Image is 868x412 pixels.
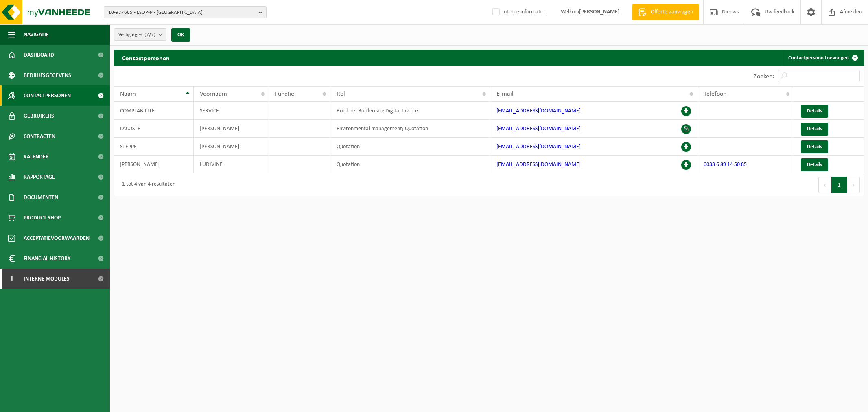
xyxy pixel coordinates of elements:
span: Product Shop [24,208,61,228]
td: Borderel-Bordereau; Digital Invoice [330,102,490,120]
count: (7/7) [144,32,155,37]
span: Details [807,126,822,131]
button: 1 [831,177,847,193]
td: STEPPE [114,138,194,156]
button: OK [171,28,190,42]
span: Naam [120,91,136,97]
span: Functie [275,91,294,97]
span: Dashboard [24,45,54,65]
a: [EMAIL_ADDRESS][DOMAIN_NAME] [496,162,581,168]
td: [PERSON_NAME] [194,120,269,138]
span: Documenten [24,187,58,208]
span: Details [807,144,822,149]
td: COMPTABILITE [114,102,194,120]
label: Interne informatie [491,6,544,18]
td: Quotation [330,156,490,173]
button: Previous [818,177,831,193]
span: 10-977665 - ESOP-P - [GEOGRAPHIC_DATA] [108,7,256,19]
td: SERVICE [194,102,269,120]
button: 10-977665 - ESOP-P - [GEOGRAPHIC_DATA] [104,6,267,18]
span: Rol [337,91,345,97]
div: 1 tot 4 van 4 resultaten [118,178,175,192]
span: Interne modules [24,269,70,289]
a: Details [801,140,828,153]
button: Vestigingen(7/7) [114,28,166,41]
td: LACOSTE [114,120,194,138]
span: Contracten [24,126,55,147]
span: E-mail [496,91,514,97]
a: Details [801,123,828,136]
a: [EMAIL_ADDRESS][DOMAIN_NAME] [496,108,581,114]
span: Details [807,162,822,167]
span: Financial History [24,248,70,269]
a: Details [801,105,828,118]
span: I [8,269,15,289]
td: Environmental management; Quotation [330,120,490,138]
a: Offerte aanvragen [632,4,699,20]
span: Voornaam [200,91,227,97]
a: [EMAIL_ADDRESS][DOMAIN_NAME] [496,126,581,132]
h2: Contactpersonen [114,50,178,66]
label: Zoeken: [754,73,774,80]
span: Offerte aanvragen [649,8,695,16]
strong: [PERSON_NAME] [579,9,620,15]
span: Bedrijfsgegevens [24,65,71,85]
a: Details [801,158,828,171]
a: Contactpersoon toevoegen [782,50,863,66]
span: Rapportage [24,167,55,187]
button: Next [847,177,860,193]
span: Acceptatievoorwaarden [24,228,90,248]
span: Gebruikers [24,106,54,126]
td: LUDIVINE [194,156,269,173]
td: [PERSON_NAME] [194,138,269,156]
span: Navigatie [24,24,49,45]
td: [PERSON_NAME] [114,156,194,173]
span: Kalender [24,147,49,167]
a: [EMAIL_ADDRESS][DOMAIN_NAME] [496,144,581,150]
span: Vestigingen [118,29,155,41]
a: 0033 6 89 14 50 85 [704,162,747,168]
span: Telefoon [704,91,726,97]
td: Quotation [330,138,490,156]
span: Contactpersonen [24,85,71,106]
span: Details [807,108,822,114]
